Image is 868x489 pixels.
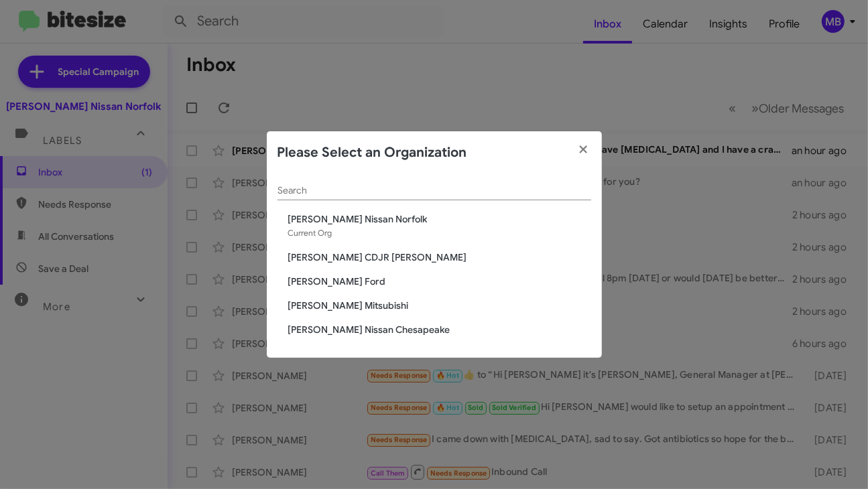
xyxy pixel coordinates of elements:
[288,212,591,226] span: [PERSON_NAME] Nissan Norfolk
[288,251,591,264] span: [PERSON_NAME] CDJR [PERSON_NAME]
[277,142,467,163] h2: Please Select an Organization
[288,299,591,312] span: [PERSON_NAME] Mitsubishi
[288,323,591,336] span: [PERSON_NAME] Nissan Chesapeake
[288,275,591,288] span: [PERSON_NAME] Ford
[288,228,332,238] span: Current Org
